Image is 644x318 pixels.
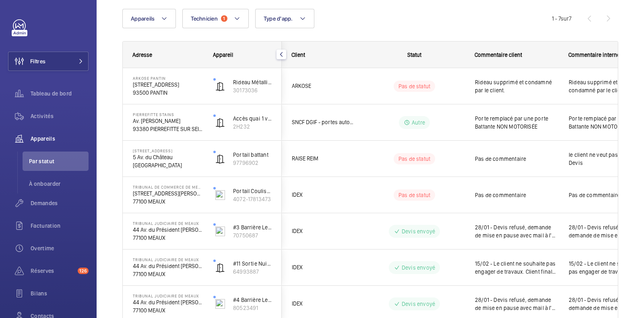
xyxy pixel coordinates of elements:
p: 64993887 [233,268,272,276]
span: Demandes [31,199,89,207]
span: IDEX [292,190,354,200]
span: 28/01 - Devis refusé, demande de mise en pause avec mail à l' appui. Client final (tribunal) ne v... [475,223,558,239]
span: ARKOSE [292,81,354,91]
span: 1 [221,15,227,22]
span: Pas de commentaire [569,191,642,199]
img: automatic_door.svg [215,118,225,127]
span: Activités [31,112,89,120]
p: Av. [PERSON_NAME] [133,117,203,125]
p: [STREET_ADDRESS][PERSON_NAME] [133,189,203,197]
span: À onboarder [29,180,89,188]
span: le client ne veut pas valider le Devis [569,151,642,167]
p: 97796902 [233,159,272,167]
span: IDEX [292,299,354,308]
p: Autre [412,118,425,127]
span: Overtime [31,244,89,252]
p: 93380 PIERREFITTE SUR SEINE [133,125,203,133]
p: PIERREFITTE STAINS [133,112,203,117]
span: Technicien [191,15,218,22]
span: SNCF DGIF - portes automatiques [292,118,354,127]
p: 5 Av. du Château [133,153,203,161]
span: Statut [407,52,421,58]
img: automatic_door.svg [215,81,225,91]
button: Type d'app. [255,9,314,28]
p: [STREET_ADDRESS] [133,81,203,89]
p: #11 Sortie Nuit int/sas [233,260,272,268]
p: 44 Av. du Président [PERSON_NAME] [133,262,203,270]
p: [GEOGRAPHIC_DATA] [133,161,203,169]
p: 44 Av. du Président [PERSON_NAME] [133,298,203,306]
span: 15/02 - Le client ne souhaite pas engager de travaux. Client final (tribunal) ne veut pas faire l... [475,260,558,276]
span: 126 [78,268,89,274]
span: Filtres [30,57,45,65]
p: Portail Coulissant (Rue [PERSON_NAME]) Parking [233,187,272,195]
span: Pas de commentaire [475,191,558,199]
div: Appareil [213,52,272,58]
img: automatic_door.svg [215,154,225,164]
p: Pas de statut [398,191,430,199]
span: Réserves [31,267,74,275]
p: TRIBUNAL JUDICIAIRE DE MEAUX [133,221,203,226]
p: 44 Av. du Président [PERSON_NAME] [133,226,203,234]
span: Porte remplacé par une porte Battante NON MOTORISÉE. APPAREIL A SORTIR DU CONTRAT [569,114,642,131]
span: Facturation [31,222,89,230]
p: #4 Barrière Levante Sortie Pk s/s [233,296,272,304]
p: TRIBUNAL JUDICIAIRE DE MEAUX [133,293,203,298]
span: IDEX [292,227,354,236]
p: 80523491 [233,304,272,312]
img: automatic_door.svg [215,263,225,272]
span: 28/01 - Devis refusé, demande de mise en pause avec mail à l' appui. Client final (tribunal) ne v... [569,296,642,312]
span: RAISE REIM [292,154,354,163]
p: 70750687 [233,231,272,239]
p: Devis envoyé [402,264,435,272]
p: Pas de statut [398,82,430,90]
span: Commentaire client [475,52,522,58]
p: 77100 MEAUX [133,234,203,242]
p: Rideau Métallique entrée Espace Cordes [233,78,272,86]
p: #3 Barrière Levante Entrée Pk s/s [233,223,272,231]
span: Type d'app. [264,15,293,22]
span: Commentaire interne [568,52,620,58]
span: Client [291,52,305,58]
p: [STREET_ADDRESS] [133,148,203,153]
span: IDEX [292,263,354,272]
span: Par statut [29,157,89,165]
p: 77100 MEAUX [133,306,203,314]
span: 1 - 7 7 [552,16,572,21]
p: ARKOSE PANTIN [133,76,203,81]
span: Rideau supprimé et condamné par le client. [475,78,558,94]
p: Devis envoyé [402,300,435,308]
span: 28/01 - Devis refusé, demande de mise en pause avec mail à l' appui Client final (tribunal) ne ve... [569,223,642,239]
span: Adresse [132,52,152,58]
button: Filtres [8,52,89,71]
p: 30173036 [233,86,272,94]
span: sur [561,15,569,22]
button: Technicien1 [182,9,249,28]
span: Pas de commentaire [475,155,558,163]
p: 4072-17813473 [233,195,272,203]
span: 15/02 - Le client ne souhaite pas engager de travaux Client final (tribunal) ne veut pas faire le... [569,260,642,276]
span: Appareils [31,135,89,143]
p: 77100 MEAUX [133,270,203,278]
span: Porte remplacé par une porte Battante NON MOTORISÉE [475,114,558,131]
span: Bilans [31,289,89,297]
p: 93500 PANTIN [133,89,203,97]
img: barrier_levante.svg [215,227,225,236]
p: Devis envoyé [402,227,435,235]
span: Rideau supprimé et condamné par le client. APPAREIL A SORTIR DU CONTRAT [569,78,642,94]
p: TRIBUNAL JUDICIAIRE DE MEAUX [133,257,203,262]
p: TRIBUNAL DE COMMERCE DE MEAUX [133,185,203,189]
p: 77100 MEAUX [133,197,203,206]
p: Portail battant [233,151,272,159]
span: 28/01 - Devis refusé, demande de mise en pause avec mail à l' appui. Client final (tribunal) ne v... [475,296,558,312]
p: 2H232 [233,123,272,131]
p: Accès quai 1 via Hall BV [233,114,272,123]
img: barrier_levante.svg [215,299,225,309]
button: Appareils [122,9,176,28]
img: sliding_gate.svg [215,190,225,200]
span: Appareils [131,15,155,22]
span: Tableau de bord [31,89,89,98]
p: Pas de statut [398,155,430,163]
